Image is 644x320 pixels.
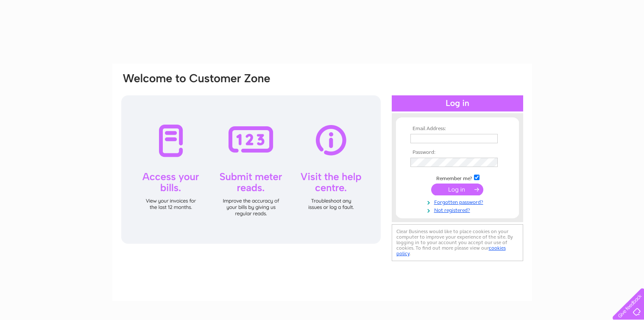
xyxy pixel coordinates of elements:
div: Clear Business would like to place cookies on your computer to improve your experience of the sit... [392,224,523,261]
th: Email Address: [408,126,507,132]
td: Remember me? [408,173,507,182]
a: Forgotten password? [410,198,507,206]
a: Not registered? [410,206,507,214]
th: Password: [408,150,507,156]
input: Submit [431,184,483,195]
a: cookies policy [396,245,506,256]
